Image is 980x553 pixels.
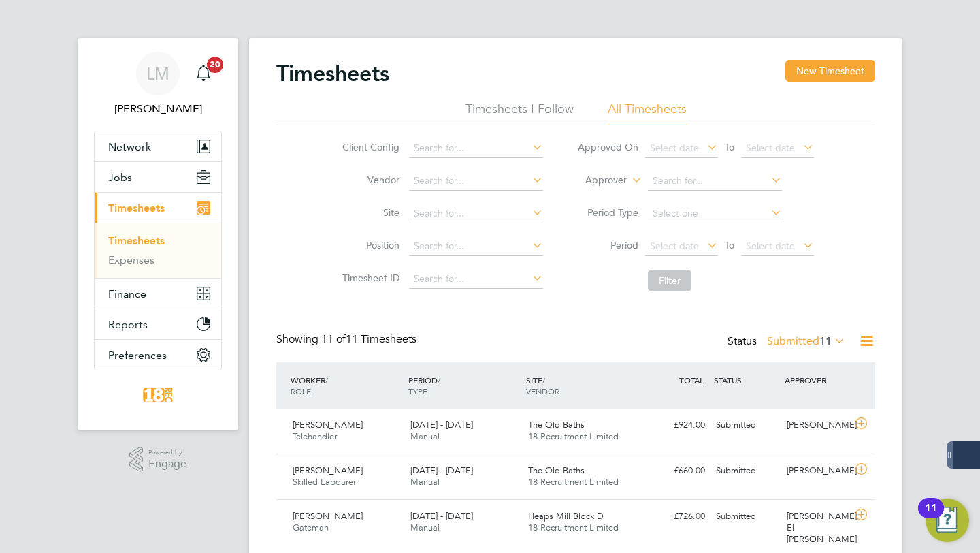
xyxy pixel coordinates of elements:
a: Expenses [108,253,154,266]
button: Finance [95,279,221,309]
span: Network [108,140,151,153]
span: Powered by [148,447,186,458]
a: LM[PERSON_NAME] [94,52,222,117]
h2: Timesheets [276,60,389,87]
div: Showing [276,332,419,347]
div: APPROVER [781,368,852,392]
span: 20 [207,57,223,73]
input: Search for... [409,139,543,158]
div: Submitted [710,505,781,528]
span: Select date [746,142,795,154]
label: Site [338,206,399,219]
label: Approver [566,174,627,187]
span: 11 of [321,332,346,346]
span: Engage [148,458,186,470]
div: Timesheets [95,223,221,278]
div: £660.00 [640,460,710,482]
span: 11 Timesheets [321,332,416,346]
button: Jobs [95,162,221,192]
span: [DATE] - [DATE] [410,419,473,430]
span: To [721,138,738,156]
span: LM [146,65,169,82]
span: Heaps Mill Block D [528,510,604,522]
span: To [721,236,738,254]
span: Preferences [108,349,167,362]
span: 18 Recruitment Limited [528,476,619,488]
button: New Timesheet [785,60,875,82]
div: STATUS [710,368,781,392]
input: Search for... [409,204,543,223]
label: Period Type [577,206,638,219]
span: Libby Murphy [94,101,222,117]
button: Open Resource Center, 11 new notifications [926,499,969,542]
img: 18rec-logo-retina.png [140,384,176,406]
div: [PERSON_NAME] El [PERSON_NAME] [781,505,852,551]
div: £924.00 [640,414,710,437]
span: Manual [410,522,440,533]
a: Timesheets [108,234,165,247]
div: [PERSON_NAME] [781,414,852,437]
span: [PERSON_NAME] [293,464,363,476]
a: Powered byEngage [129,447,187,473]
span: Gateman [293,522,329,533]
div: Submitted [710,414,781,437]
span: Manual [410,430,440,442]
button: Reports [95,309,221,339]
div: SITE [523,368,640,403]
span: [PERSON_NAME] [293,510,363,522]
span: Manual [410,476,440,488]
div: Status [728,332,848,351]
div: WORKER [287,368,405,403]
span: Select date [650,240,699,252]
span: TYPE [408,385,427,396]
span: [DATE] - [DATE] [410,464,473,476]
div: PERIOD [405,368,523,403]
nav: Main navigation [78,38,238,430]
span: / [325,375,328,385]
input: Select one [648,204,782,223]
span: Select date [650,142,699,154]
li: All Timesheets [608,101,687,125]
span: VENDOR [526,385,559,396]
li: Timesheets I Follow [465,101,574,125]
div: £726.00 [640,505,710,528]
a: Go to home page [94,384,222,406]
span: Skilled Labourer [293,476,356,488]
span: Reports [108,318,148,331]
span: [DATE] - [DATE] [410,510,473,522]
span: Select date [746,240,795,252]
span: 18 Recruitment Limited [528,430,619,442]
span: TOTAL [679,375,704,385]
span: / [542,375,545,385]
input: Search for... [409,237,543,256]
span: The Old Baths [528,464,585,476]
input: Search for... [409,270,543,289]
label: Position [338,239,399,251]
button: Timesheets [95,193,221,223]
span: 11 [819,334,832,348]
span: Jobs [108,171,132,184]
label: Submitted [767,334,845,348]
button: Network [95,131,221,161]
div: Submitted [710,460,781,482]
span: ROLE [291,385,311,396]
label: Vendor [338,174,399,186]
span: The Old Baths [528,419,585,430]
div: [PERSON_NAME] [781,460,852,482]
label: Period [577,239,638,251]
label: Client Config [338,141,399,153]
input: Search for... [409,172,543,191]
span: Finance [108,287,146,300]
label: Approved On [577,141,638,153]
span: Timesheets [108,202,165,215]
span: Telehandler [293,430,337,442]
button: Preferences [95,340,221,370]
div: 11 [925,508,937,526]
label: Timesheet ID [338,272,399,284]
span: / [438,375,440,385]
a: 20 [190,52,217,95]
button: Filter [648,270,691,291]
span: [PERSON_NAME] [293,419,363,430]
span: 18 Recruitment Limited [528,522,619,533]
input: Search for... [648,172,782,191]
